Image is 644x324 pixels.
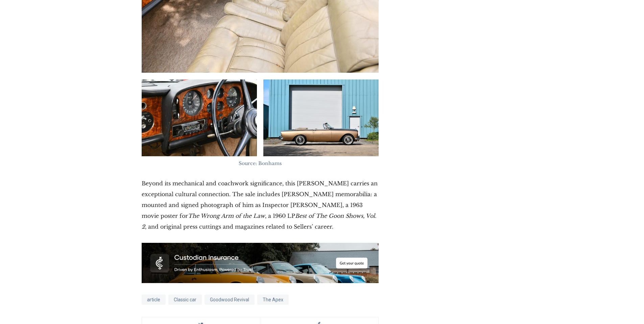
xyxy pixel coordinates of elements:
p: Beyond its mechanical and coachwork significance, this [PERSON_NAME] carries an exceptional cultu... [142,178,379,232]
a: article [142,295,166,305]
span: Source: Bonhams [239,160,282,166]
a: Classic car [168,295,202,305]
em: The Wrong Arm of the Law [188,212,265,219]
a: Goodwood Revival [205,295,255,305]
a: The Apex [257,295,289,305]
